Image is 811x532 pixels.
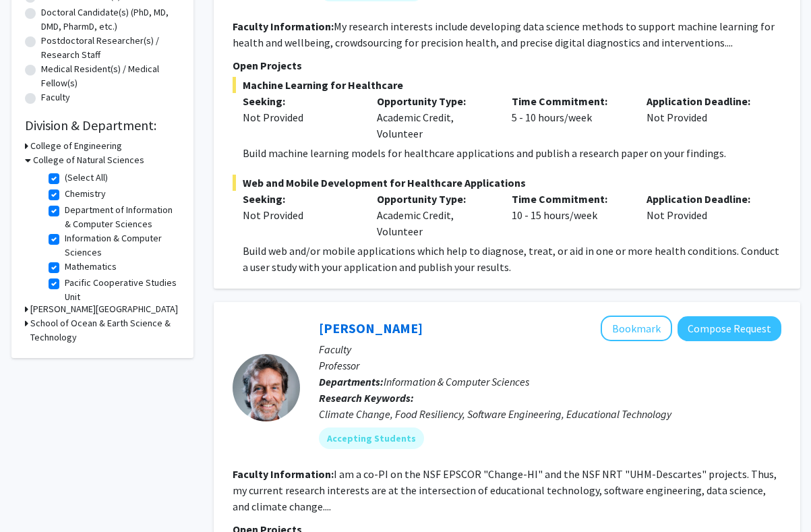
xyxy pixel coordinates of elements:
p: Time Commitment: [512,191,626,207]
fg-read-more: I am a co-PI on the NSF EPSCOR "Change-HI" and the NSF NRT "UHM-Descartes" projects. Thus, my cur... [233,467,777,513]
b: Faculty Information: [233,20,334,33]
b: Research Keywords: [319,391,414,405]
mat-chip: Accepting Students [319,427,424,449]
div: Not Provided [636,191,771,239]
label: Medical Resident(s) / Medical Fellow(s) [41,62,180,90]
h3: College of Engineering [30,139,122,153]
div: Academic Credit, Volunteer [367,191,502,239]
div: 5 - 10 hours/week [502,93,636,142]
label: Mathematics [65,260,117,274]
p: Faculty [319,341,781,357]
h2: Division & Department: [25,117,180,134]
label: (Select All) [65,171,108,185]
b: Faculty Information: [233,467,334,481]
p: Seeking: [243,93,357,109]
p: Professor [319,357,781,374]
h3: College of Natural Sciences [33,153,144,167]
span: Information & Computer Sciences [384,375,529,388]
label: Department of Information & Computer Sciences [65,203,177,231]
p: Application Deadline: [647,93,761,109]
label: Pacific Cooperative Studies Unit [65,276,177,304]
iframe: Chat [10,471,57,522]
div: Not Provided [636,93,771,142]
label: Doctoral Candidate(s) (PhD, MD, DMD, PharmD, etc.) [41,5,180,34]
p: Opportunity Type: [377,93,491,109]
a: [PERSON_NAME] [319,320,423,336]
div: Not Provided [243,207,357,223]
label: Postdoctoral Researcher(s) / Research Staff [41,34,180,62]
b: Departments: [319,375,384,388]
p: Open Projects [233,57,781,73]
span: Web and Mobile Development for Healthcare Applications [233,175,781,191]
h3: [PERSON_NAME][GEOGRAPHIC_DATA] [30,302,178,316]
p: Build web and/or mobile applications which help to diagnose, treat, or aid in one or more health ... [243,243,781,275]
p: Opportunity Type: [377,191,491,207]
div: Climate Change, Food Resiliency, Software Engineering, Educational Technology [319,406,781,422]
div: Not Provided [243,109,357,125]
span: Machine Learning for Healthcare [233,77,781,93]
label: Information & Computer Sciences [65,231,177,260]
p: Application Deadline: [647,191,761,207]
h3: School of Ocean & Earth Science & Technology [30,316,180,345]
div: Academic Credit, Volunteer [367,93,502,142]
label: Chemistry [65,187,106,201]
p: Build machine learning models for healthcare applications and publish a research paper on your fi... [243,145,781,161]
p: Seeking: [243,191,357,207]
fg-read-more: My research interests include developing data science methods to support machine learning for hea... [233,20,775,49]
button: Add Philip Johnson to Bookmarks [601,316,672,341]
div: 10 - 15 hours/week [502,191,636,239]
label: Faculty [41,90,70,105]
button: Compose Request to Philip Johnson [678,316,781,341]
p: Time Commitment: [512,93,626,109]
